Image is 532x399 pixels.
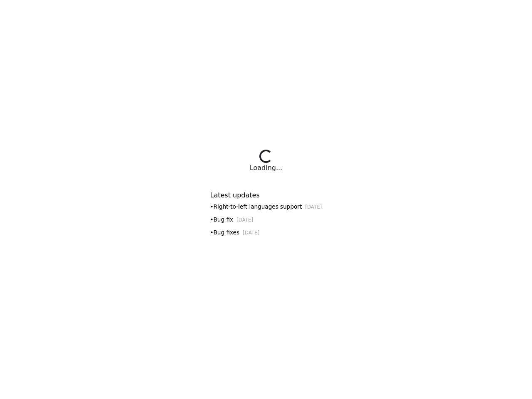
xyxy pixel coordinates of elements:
[243,230,259,236] small: [DATE]
[210,191,322,199] h6: Latest updates
[250,163,282,173] div: Loading...
[210,202,322,211] div: • Right-to-left languages support
[210,228,322,237] div: • Bug fixes
[236,217,253,223] small: [DATE]
[210,215,322,224] div: • Bug fix
[305,204,322,210] small: [DATE]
